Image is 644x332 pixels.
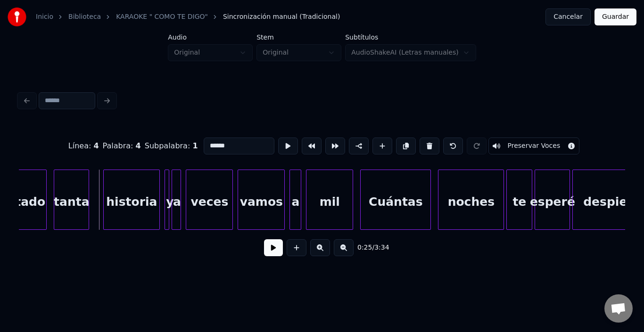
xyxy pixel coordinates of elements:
[68,140,99,152] div: Línea :
[488,138,580,154] button: Toggle
[192,141,198,150] span: 1
[357,243,380,252] div: /
[136,141,141,150] span: 4
[36,12,53,22] a: Inicio
[36,12,340,22] nav: breadcrumb
[8,8,26,26] img: youka
[93,141,99,150] span: 4
[604,294,633,323] div: Chat abierto
[116,12,208,22] a: KARAOKE " COMO TE DIGO"
[357,243,372,252] span: 0:25
[103,140,141,152] div: Palabra :
[68,12,101,22] a: Biblioteca
[345,34,476,40] label: Subtítulos
[374,243,389,252] span: 3:34
[145,140,198,152] div: Subpalabra :
[223,12,340,22] span: Sincronización manual (Tradicional)
[594,8,636,25] button: Guardar
[168,34,253,40] label: Audio
[256,34,341,40] label: Stem
[545,8,591,25] button: Cancelar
